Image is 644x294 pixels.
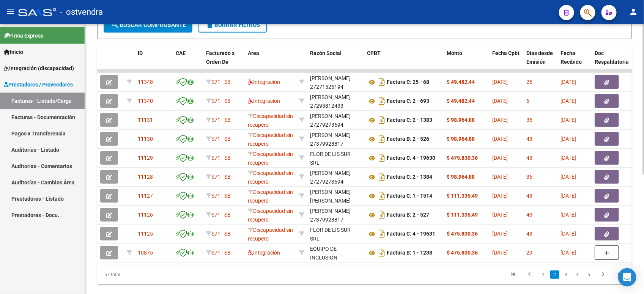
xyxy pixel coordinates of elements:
a: 1 [539,270,548,279]
li: page 2 [549,268,561,281]
span: Buscar Comprobante [110,22,186,28]
span: Area [248,50,259,56]
div: EQUIPO DE INCLUSION CRECIENDO JUNTOS S.R.L. [310,245,361,279]
span: Prestadores / Proveedores [4,80,73,89]
mat-icon: delete [205,20,214,29]
span: Doc Respaldatoria [595,50,629,65]
strong: Factura C: 1 - 1514 [387,193,432,199]
span: Razón Social [310,50,342,56]
span: Días desde Emisión [526,50,553,65]
span: [DATE] [561,136,576,142]
span: 11125 [138,231,153,237]
strong: Factura B: 2 - 526 [387,136,429,142]
span: ID [138,50,143,56]
datatable-header-cell: Area [245,45,296,79]
span: Discapacidad sin recupero [248,151,293,166]
span: [DATE] [561,193,576,199]
div: Open Intercom Messenger [618,268,636,286]
button: Borrar Filtros [198,17,267,33]
span: [DATE] [561,155,576,161]
span: [DATE] [492,136,508,142]
datatable-header-cell: CAE [173,45,203,79]
i: Descargar documento [377,247,387,259]
strong: Factura C: 2 - 693 [387,98,429,104]
span: [DATE] [492,231,508,237]
strong: Factura B: 2 - 527 [387,212,429,218]
strong: $ 49.482,44 [447,98,475,104]
i: Descargar documento [377,209,387,221]
span: CAE [176,50,186,56]
span: S71 - SB [211,193,231,199]
div: [PERSON_NAME] [PERSON_NAME] [310,188,361,205]
strong: $ 475.830,36 [447,155,478,161]
span: [DATE] [561,250,576,256]
span: Discapacidad sin recupero [248,113,293,128]
div: 27241550929 [310,188,361,204]
div: [PERSON_NAME] [310,74,351,83]
span: Discapacidad sin recupero [248,189,293,204]
li: page 1 [538,268,549,281]
span: [DATE] [492,79,508,85]
mat-icon: menu [6,7,15,16]
span: CPBT [367,50,381,56]
i: Descargar documento [377,95,387,107]
strong: $ 475.830,36 [447,250,478,256]
div: [PERSON_NAME] [310,131,351,140]
span: [DATE] [561,174,576,180]
i: Descargar documento [377,114,387,126]
a: 4 [573,270,582,279]
a: go to last page [613,270,627,279]
span: 11129 [138,155,153,161]
mat-icon: person [629,7,638,16]
span: 29 [526,250,532,256]
span: 11131 [138,117,153,123]
strong: $ 98.964,88 [447,174,475,180]
div: FLOR DE LIS SUR SRL [310,226,361,243]
i: Descargar documento [377,152,387,164]
span: S71 - SB [211,212,231,218]
datatable-header-cell: Fecha Cpbt [489,45,523,79]
span: [DATE] [492,212,508,218]
datatable-header-cell: Facturado x Orden De [203,45,245,79]
a: 3 [562,270,571,279]
span: Discapacidad sin recupero [248,170,293,185]
i: Descargar documento [377,133,387,145]
span: Integración (discapacidad) [4,64,74,72]
button: Buscar Comprobante [104,17,192,33]
span: Integración [248,79,280,85]
datatable-header-cell: Doc Respaldatoria [592,45,637,79]
span: Borrar Filtros [205,22,260,28]
div: 57 total [97,265,203,284]
span: S71 - SB [211,117,231,123]
div: [PERSON_NAME] [310,169,351,178]
span: Monto [447,50,462,56]
div: FLOR DE LIS SUR SRL [310,150,361,167]
strong: Factura C: 4 - 19630 [387,155,435,161]
span: 36 [526,174,532,180]
strong: $ 98.964,88 [447,117,475,123]
strong: $ 111.335,49 [447,193,478,199]
span: [DATE] [561,231,576,237]
span: S71 - SB [211,136,231,142]
mat-icon: search [110,20,120,29]
span: Firma Express [4,31,43,40]
span: Discapacidad sin recupero [248,208,293,223]
strong: Factura B: 1 - 1238 [387,250,432,256]
i: Descargar documento [377,171,387,183]
span: [DATE] [492,193,508,199]
strong: $ 98.964,88 [447,136,475,142]
div: 27279273694 [310,169,361,185]
li: page 4 [572,268,583,281]
span: S71 - SB [211,155,231,161]
span: S71 - SB [211,79,231,85]
span: Discapacidad sin recupero [248,132,293,147]
span: Discapacidad sin recupero [248,227,293,242]
span: [DATE] [492,174,508,180]
datatable-header-cell: Razón Social [307,45,364,79]
span: 6 [526,98,529,104]
span: Integración [248,250,280,256]
span: 11348 [138,79,153,85]
span: Integración [248,98,280,104]
div: [PERSON_NAME] [310,207,351,215]
datatable-header-cell: Días desde Emisión [523,45,557,79]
